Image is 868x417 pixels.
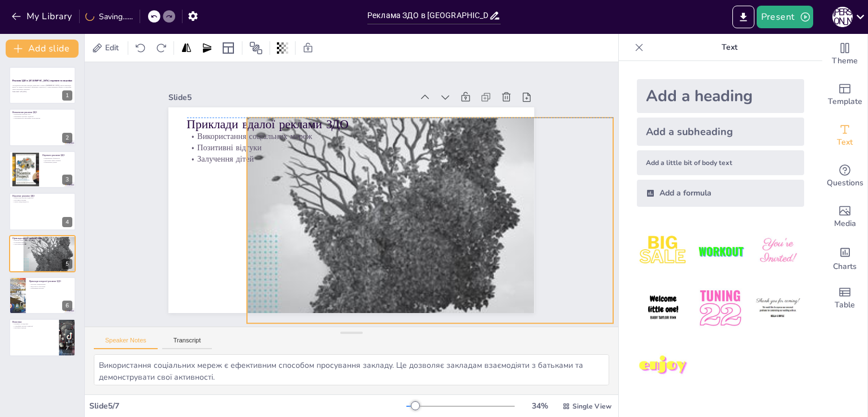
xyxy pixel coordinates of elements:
div: А [PERSON_NAME] [832,7,853,27]
p: Залучення нових клієнтів [42,159,72,162]
p: Дослідження реклами закладів дошкільної освіти в [GEOGRAPHIC_DATA], аналіз прикладів вдалої та не... [12,84,72,90]
span: Template [828,95,862,108]
p: Недостатня цільова аудиторія [12,197,72,199]
div: Add charts and graphs [822,237,867,278]
p: Визначення реклами ЗДО [12,110,72,114]
span: Media [834,218,856,230]
p: Використання соціальних мереж [12,239,72,241]
div: Get real-time input from your audience [822,156,867,197]
span: Text [837,136,853,149]
p: Залучення дітей [12,243,72,245]
p: Позитивні відгуки [305,25,480,316]
div: Add text boxes [822,115,867,156]
div: Add images, graphics, shapes or video [822,197,867,237]
div: 2 [9,108,76,146]
span: Position [249,41,263,55]
p: Text [648,34,811,61]
p: Важливість цільової аудиторії [12,115,72,117]
img: 2.jpeg [694,225,747,277]
div: 6 [9,277,76,314]
div: 7 [9,319,76,356]
span: Theme [832,55,858,67]
div: Add ready made slides [822,75,867,115]
button: Present [757,6,813,28]
button: А [PERSON_NAME] [832,6,853,28]
p: Залучення дітей [295,31,470,322]
div: 2 [62,133,72,143]
span: Table [835,299,855,311]
p: Недоліки реклами ЗДО [12,194,72,198]
p: Позитивні відгуки [12,241,72,244]
span: Edit [103,42,121,53]
div: Add a little bit of body text [637,150,804,175]
p: Приклади вдалої реклами ЗДО [12,236,72,240]
span: Charts [833,260,857,273]
div: Add a table [822,278,867,319]
p: Негативний контент [29,288,72,290]
textarea: Використання соціальних мереж є ефективним способом просування закладу. Це дозволяє закладам взає... [94,354,609,385]
img: 4.jpeg [637,282,689,335]
img: 3.jpeg [752,225,804,277]
button: Transcript [162,337,212,349]
div: Saving...... [85,11,133,22]
img: 7.jpeg [637,340,689,392]
div: Add a subheading [637,118,804,146]
button: Add slide [6,40,79,58]
div: 1 [9,67,76,104]
div: 6 [62,301,72,311]
div: 4 [62,217,72,227]
p: Переваги реклами ЗДО [42,154,72,157]
div: 34 % [526,401,553,411]
p: Підвищення обізнаності [42,157,72,159]
div: 1 [62,90,72,101]
div: 5 [62,259,72,269]
div: 7 [62,343,72,353]
img: 6.jpeg [752,282,804,335]
p: Використання соціальних мереж [315,20,489,310]
div: Add a formula [637,180,804,207]
div: Add a heading [637,79,804,113]
div: Change the overall theme [822,34,867,75]
strong: Реклама ЗДО в [GEOGRAPHIC_DATA]: переваги та недоліки [12,79,72,82]
span: Single View [572,402,611,411]
img: 1.jpeg [637,225,689,277]
p: Приклади невдалої реклами ЗДО [29,280,72,283]
img: 5.jpeg [694,282,747,335]
p: Визначення реклами ЗДО [12,113,72,115]
div: 3 [62,175,72,185]
span: Questions [827,177,863,189]
p: Специфіка цільової аудиторії [12,325,56,327]
p: Формування довіри [42,162,72,164]
button: Speaker Notes [94,337,158,349]
p: Креативні підходи [12,327,56,329]
button: Export to PowerPoint [732,6,754,28]
div: 3 [9,151,76,188]
p: Негативна реакція [12,199,72,201]
p: Висновки [12,320,56,324]
div: 4 [9,193,76,230]
p: Ризик невідповідності [12,201,72,203]
div: Slide 5 / 7 [89,401,406,411]
p: Generated with [URL] [12,90,72,93]
p: Відсутність залучення [29,285,72,288]
p: Приклади вдалої реклами ЗДО [322,12,501,306]
div: 5 [9,235,76,272]
div: Layout [219,39,237,57]
input: Insert title [367,7,489,24]
p: Загальні повідомлення [29,283,72,285]
p: Різноманітність рекламних інструментів [12,117,72,119]
button: My Library [8,7,77,25]
p: Переваги та недоліки [12,323,56,325]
